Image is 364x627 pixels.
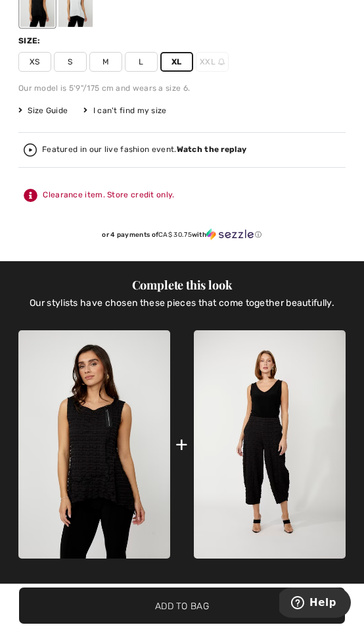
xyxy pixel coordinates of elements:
[218,59,225,65] img: ring-m.svg
[196,52,229,72] span: XXL
[18,228,346,245] div: or 4 payments ofCA$ 30.75withSezzle Click to learn more about Sezzle
[18,298,346,320] div: Our stylists have chosen these pieces that come together beautifully.
[155,599,209,613] span: Add to Bag
[125,52,158,72] span: L
[18,105,68,116] span: Size Guide
[194,330,346,559] img: Relaxed Cropped Trousers Style 256832U
[18,82,346,94] div: Our model is 5'9"/175 cm and wears a size 6.
[160,52,193,72] span: XL
[18,52,51,72] span: XS
[175,430,188,459] div: +
[206,228,254,240] img: Sezzle
[18,184,346,207] div: Clearance item. Store credit only.
[19,588,345,624] button: Add to Bag
[83,105,166,116] div: I can't find my size
[177,145,247,154] strong: Watch the replay
[18,228,346,241] div: or 4 payments of with
[18,330,170,559] img: Relaxed Fit Top Style 256833U
[158,231,192,239] span: CA$ 30.75
[24,143,37,157] img: Watch the replay
[279,588,351,620] iframe: Opens a widget where you can find more information
[18,277,346,293] div: Complete this look
[54,52,87,72] span: S
[18,559,346,602] div: Look 1
[89,52,122,72] span: M
[18,35,43,47] div: Size:
[42,145,246,154] div: Featured in our live fashion event.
